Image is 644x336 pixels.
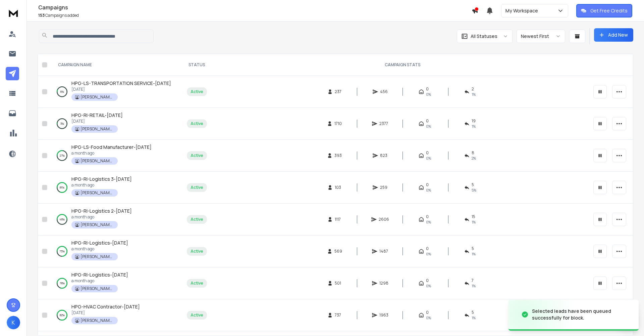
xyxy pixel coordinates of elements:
[472,310,474,315] span: 5
[472,278,474,283] span: 7
[472,315,476,321] span: 1 %
[71,303,140,310] a: HPG-HVAC Contractor-[DATE]
[60,184,64,191] p: 81 %
[426,124,431,129] span: 0%
[472,92,476,97] span: 1 %
[594,28,633,42] button: Add New
[426,315,431,321] span: 0%
[71,303,140,310] span: HPG-HVAC Contractor-[DATE]
[7,316,20,329] button: K
[472,156,476,161] span: 2 %
[71,112,123,119] a: HPG-RI-RETAIL-[DATE]
[426,251,431,257] span: 0%
[426,118,429,124] span: 0
[71,310,140,316] p: [DATE]
[71,214,132,220] p: a month ago
[335,281,341,286] span: 501
[191,153,203,158] div: Active
[71,151,152,156] p: a month ago
[426,150,429,156] span: 0
[50,299,178,331] td: 82%HPG-HVAC Contractor-[DATE][DATE][PERSON_NAME] Property Group
[380,153,387,158] span: 823
[71,240,128,246] a: HPG-RI-Logistics-[DATE]
[379,312,388,318] span: 1963
[426,92,431,97] span: 0%
[71,271,128,278] a: HPG-RI-Logistics-[DATE]
[505,7,541,14] p: My Workspace
[334,249,342,254] span: 569
[80,254,114,259] p: [PERSON_NAME] Property Group
[472,182,474,187] span: 5
[59,216,65,223] p: 49 %
[71,208,132,214] span: HPG-RI-Logistics 2-[DATE]
[335,217,341,222] span: 1117
[472,283,476,289] span: 1 %
[472,214,475,219] span: 15
[379,217,389,222] span: 2606
[38,12,45,18] span: 153
[191,312,203,318] div: Active
[508,295,576,335] img: image
[471,33,497,40] p: All Statuses
[426,214,429,219] span: 0
[379,121,388,126] span: 2377
[335,185,341,190] span: 103
[472,86,474,92] span: 2
[80,222,114,227] p: [PERSON_NAME] Property Group
[71,80,171,86] span: HPG-LS-TRANSPORTATION SERVICE-[DATE]
[71,119,123,124] p: [DATE]
[50,204,178,236] td: 49%HPG-RI-Logistics 2-[DATE]a month ago[PERSON_NAME] Property Group
[379,281,388,286] span: 1298
[426,310,429,315] span: 0
[426,187,431,193] span: 0%
[60,280,65,287] p: 79 %
[191,185,203,190] div: Active
[334,121,342,126] span: 1710
[80,190,114,196] p: [PERSON_NAME] Property Group
[472,246,474,251] span: 5
[60,120,64,127] p: 3 %
[334,153,342,158] span: 393
[80,158,114,164] p: [PERSON_NAME] Property Group
[472,187,476,193] span: 5 %
[60,152,65,159] p: 27 %
[50,140,178,172] td: 27%HPG-LS-Food Manufacturer-[DATE]a month ago[PERSON_NAME] Property Group
[71,144,152,151] a: HPG-LS-Food Manufacturer-[DATE]
[71,176,132,182] span: HPG-RI-Logistics 3-[DATE]
[216,54,589,76] th: CAMPAIGN STATS
[517,30,565,43] button: Newest First
[80,94,114,100] p: [PERSON_NAME] Property Group
[191,217,203,222] div: Active
[576,4,632,17] button: Get Free Credits
[50,236,178,267] td: 75%HPG-RI-Logistics-[DATE]a month ago[PERSON_NAME] Property Group
[472,251,476,257] span: 1 %
[426,219,431,225] span: 0%
[50,76,178,108] td: 6%HPG-LS-TRANSPORTATION SERVICE-[DATE][DATE][PERSON_NAME] Property Group
[426,278,429,283] span: 0
[472,219,476,225] span: 1 %
[60,88,64,95] p: 6 %
[50,172,178,204] td: 81%HPG-RI-Logistics 3-[DATE]a month ago[PERSON_NAME] Property Group
[191,121,203,126] div: Active
[191,249,203,254] div: Active
[50,267,178,299] td: 79%HPG-RI-Logistics-[DATE]a month ago[PERSON_NAME] Property Group
[426,283,431,289] span: 0%
[80,318,114,323] p: [PERSON_NAME] Property Group
[71,182,132,188] p: a month ago
[50,54,178,76] th: CAMPAIGN NAME
[191,89,203,94] div: Active
[380,185,387,190] span: 259
[71,176,132,182] a: HPG-RI-Logistics 3-[DATE]
[80,286,114,291] p: [PERSON_NAME] Property Group
[59,248,65,255] p: 75 %
[426,86,429,92] span: 0
[426,182,429,187] span: 0
[178,54,216,76] th: STATUS
[50,108,178,140] td: 3%HPG-RI-RETAIL-[DATE][DATE][PERSON_NAME] Property Group
[60,312,65,319] p: 82 %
